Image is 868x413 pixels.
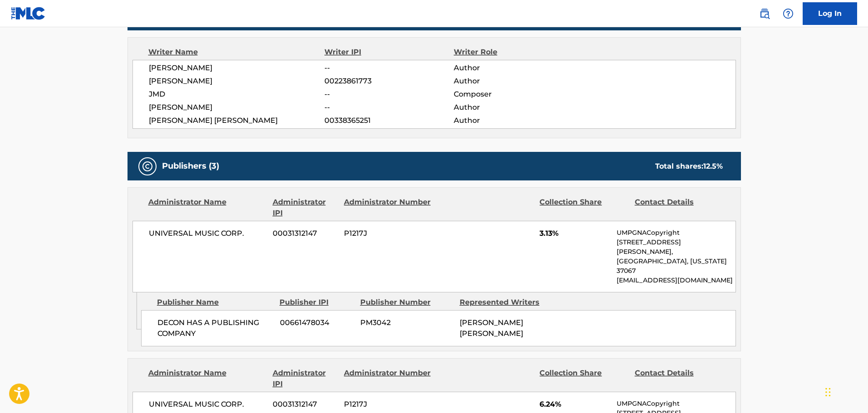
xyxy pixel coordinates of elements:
div: Writer IPI [324,47,454,58]
span: -- [324,102,453,113]
span: [PERSON_NAME] [149,102,325,113]
span: [PERSON_NAME] [149,76,325,87]
span: P1217J [344,399,432,410]
span: Author [454,76,571,87]
span: Author [454,102,571,113]
a: Log In [803,2,857,25]
p: [STREET_ADDRESS][PERSON_NAME], [617,238,735,257]
span: Composer [454,89,571,100]
span: UNIVERSAL MUSIC CORP. [149,228,266,239]
div: Administrator Name [148,197,266,219]
span: 12.5 % [703,162,723,170]
div: Represented Writers [460,297,552,308]
span: -- [324,89,453,100]
img: search [759,8,770,19]
img: help [783,8,794,19]
span: 00661478034 [280,317,353,328]
div: Total shares: [655,161,723,172]
iframe: Chat Widget [823,369,868,413]
span: -- [324,63,453,73]
span: [PERSON_NAME] [PERSON_NAME] [149,115,325,126]
div: Collection Share [539,368,628,389]
span: 3.13% [539,228,610,239]
span: 00031312147 [273,228,337,239]
p: UMPGNACopyright [617,399,735,408]
div: Collection Share [539,197,628,219]
div: Administrator IPI [273,197,337,219]
div: Administrator Number [344,368,432,389]
span: Author [454,63,571,73]
div: Writer Role [454,47,571,58]
span: P1217J [344,228,432,239]
img: Publishers [142,161,153,172]
p: UMPGNACopyright [617,228,735,238]
div: Writer Name [148,47,325,58]
div: Help [779,5,797,23]
img: MLC Logo [11,7,46,20]
span: UNIVERSAL MUSIC CORP. [149,399,266,410]
p: [EMAIL_ADDRESS][DOMAIN_NAME] [617,276,735,285]
div: Contact Details [635,197,723,219]
div: Administrator IPI [273,368,337,389]
div: Publisher Name [157,297,273,308]
div: Publisher Number [360,297,453,308]
a: Public Search [755,5,774,23]
div: Contact Details [635,368,723,389]
span: [PERSON_NAME] [149,63,325,73]
span: 6.24% [539,399,610,410]
div: Administrator Name [148,368,266,389]
span: [PERSON_NAME] [PERSON_NAME] [460,318,523,338]
span: 00338365251 [324,115,453,126]
div: Administrator Number [344,197,432,219]
span: 00031312147 [273,399,337,410]
span: Author [454,115,571,126]
span: DECON HAS A PUBLISHING COMPANY [157,317,273,339]
h5: Publishers (3) [162,161,219,171]
span: 00223861773 [324,76,453,87]
p: [GEOGRAPHIC_DATA], [US_STATE] 37067 [617,257,735,276]
span: PM3042 [360,317,453,328]
div: Drag [825,379,831,406]
div: Publisher IPI [280,297,353,308]
span: JMD [149,89,325,100]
